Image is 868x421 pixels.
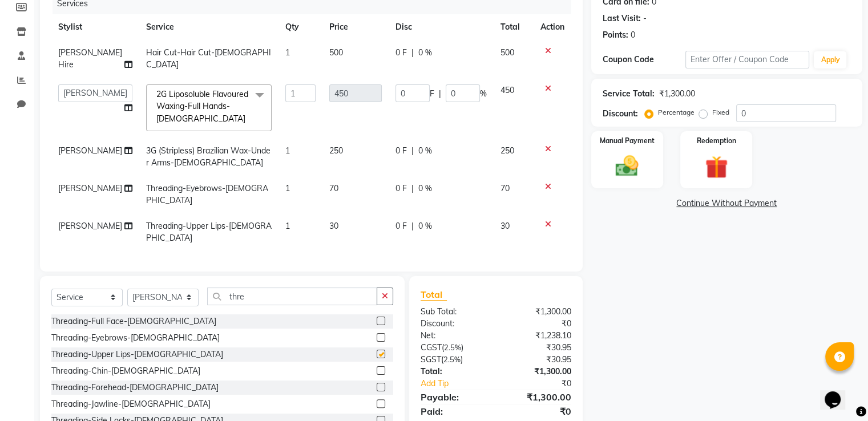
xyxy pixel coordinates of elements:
th: Service [139,14,278,40]
div: ₹1,300.00 [496,366,580,378]
div: Threading-Forehead-[DEMOGRAPHIC_DATA] [51,382,219,394]
span: 0 % [418,47,432,59]
span: 250 [500,145,514,156]
span: 250 [329,145,343,156]
div: Threading-Upper Lips-[DEMOGRAPHIC_DATA] [51,349,223,361]
span: 1 [285,221,290,231]
label: Manual Payment [600,136,655,146]
span: [PERSON_NAME] [58,145,122,156]
span: | [411,220,414,232]
span: [PERSON_NAME] Hire [58,47,122,70]
span: 70 [329,183,338,193]
span: Hair Cut-Hair Cut-[DEMOGRAPHIC_DATA] [146,47,271,70]
label: Fixed [712,107,729,118]
a: Continue Without Payment [594,197,860,209]
div: ₹30.95 [496,342,580,354]
span: 3G (Stripless) Brazilian Wax-Under Arms-[DEMOGRAPHIC_DATA] [146,145,271,168]
span: SGST [421,354,441,365]
div: Service Total: [603,88,655,100]
span: 30 [329,221,338,231]
div: ₹1,300.00 [496,306,580,318]
div: Threading-Jawline-[DEMOGRAPHIC_DATA] [51,398,211,410]
div: Coupon Code [603,54,685,66]
div: Points: [603,29,628,41]
div: ( ) [412,342,496,354]
div: ( ) [412,354,496,366]
span: 2G Liposoluble Flavoured Waxing-Full Hands-[DEMOGRAPHIC_DATA] [156,89,248,124]
span: 0 % [418,183,432,195]
span: | [411,47,414,59]
div: Discount: [412,318,496,330]
span: 70 [500,183,510,193]
span: 2.5% [443,355,461,364]
span: 0 F [395,183,407,195]
div: ₹0 [510,378,579,390]
div: ₹30.95 [496,354,580,366]
div: Paid: [412,404,496,418]
span: 30 [500,221,510,231]
span: Threading-Eyebrows-[DEMOGRAPHIC_DATA] [146,183,268,205]
span: | [411,183,414,195]
iframe: chat widget [820,375,857,410]
div: Discount: [603,108,638,120]
div: Last Visit: [603,13,641,25]
span: 2.5% [444,343,461,352]
th: Action [534,14,571,40]
span: [PERSON_NAME] [58,183,122,193]
div: ₹1,300.00 [496,390,580,404]
span: | [411,145,414,157]
div: 0 [631,29,635,41]
div: - [643,13,647,25]
button: Apply [814,51,846,68]
th: Disc [389,14,494,40]
th: Price [322,14,389,40]
div: Total: [412,366,496,378]
span: F [430,88,434,100]
div: Threading-Eyebrows-[DEMOGRAPHIC_DATA] [51,332,220,344]
span: Total [421,289,447,301]
span: 0 F [395,47,407,59]
span: [PERSON_NAME] [58,221,122,231]
input: Search or Scan [207,288,377,305]
div: ₹1,238.10 [496,330,580,342]
div: ₹0 [496,318,580,330]
a: x [245,114,251,124]
div: Sub Total: [412,306,496,318]
label: Redemption [697,136,736,146]
div: Threading-Chin-[DEMOGRAPHIC_DATA] [51,365,200,377]
span: | [439,88,441,100]
div: ₹1,300.00 [659,88,695,100]
span: 0 F [395,145,407,157]
span: 1 [285,183,290,193]
div: Net: [412,330,496,342]
label: Percentage [658,107,695,118]
div: Threading-Full Face-[DEMOGRAPHIC_DATA] [51,315,216,327]
span: 500 [329,47,343,58]
img: _cash.svg [608,153,645,179]
th: Qty [278,14,323,40]
span: 450 [500,85,514,95]
img: _gift.svg [698,153,735,181]
span: % [480,88,487,100]
span: 500 [500,47,514,58]
th: Total [494,14,534,40]
a: Add Tip [412,378,510,390]
span: 0 % [418,220,432,232]
span: 0 % [418,145,432,157]
th: Stylist [51,14,139,40]
input: Enter Offer / Coupon Code [685,51,810,68]
div: Payable: [412,390,496,404]
span: CGST [421,342,442,353]
span: Threading-Upper Lips-[DEMOGRAPHIC_DATA] [146,221,272,243]
span: 1 [285,145,290,156]
span: 0 F [395,220,407,232]
div: ₹0 [496,404,580,418]
span: 1 [285,47,290,58]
